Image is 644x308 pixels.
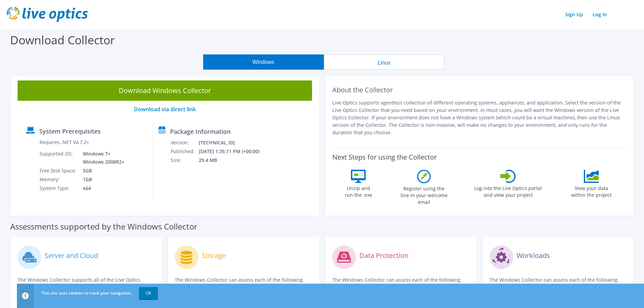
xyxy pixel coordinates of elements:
[198,156,268,165] td: 29.4 MB
[39,175,78,184] td: Memory:
[202,252,226,259] label: Storage
[18,276,154,291] p: The Windows Collector supports all of the Live Optics compute and cloud assessments.
[170,156,198,165] td: Size:
[203,54,324,70] button: Windows
[78,184,126,193] td: x64
[474,183,542,198] label: Log into the Live Optics portal and view your project
[198,138,268,147] td: [TECHNICAL_ID]
[170,128,231,135] label: Package Information
[562,9,587,19] a: Sign Up
[517,252,550,259] label: Workloads
[332,86,627,94] h2: About the Collector
[10,32,115,48] label: Download Collector
[359,252,408,259] label: Data Protection
[567,183,616,198] label: View your data within the project
[175,276,312,291] p: The Windows Collector can assess each of the following storage systems.
[78,175,126,184] td: 1GB
[78,166,126,175] td: 5GB
[324,54,445,70] button: Linux
[589,9,610,19] a: Log In
[7,7,88,22] img: live_optics_svg.svg
[40,139,89,146] label: Requires .NET V4.7.2+
[490,276,626,291] p: The Windows Collector can assess each of the following applications.
[39,184,78,193] td: System Type:
[39,166,78,175] td: Free Disk Space:
[41,290,132,296] span: This site uses cookies to track your navigation.
[10,223,197,230] label: Assessments supported by the Windows Collector
[170,147,198,156] td: Published:
[332,153,437,161] label: Next Steps for using the Collector
[45,252,98,259] label: Server and Cloud
[18,80,312,101] a: Download Windows Collector
[134,105,196,113] a: Download via direct link
[343,183,374,198] label: Unzip and run the .exe
[78,149,126,166] td: Windows 7+ Windows 2008R2+
[139,287,158,299] a: OK
[399,183,449,206] label: Register using the line in your welcome email
[332,276,469,291] p: The Windows Collector can assess each of the following DPS applications.
[332,99,627,136] p: Live Optics supports agentless collection of different operating systems, appliances, and applica...
[39,128,101,135] label: System Prerequisites
[170,138,198,147] td: Version:
[198,147,268,156] td: [DATE] 1:35:11 PM (+00:00)
[39,149,78,166] td: Supported OS:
